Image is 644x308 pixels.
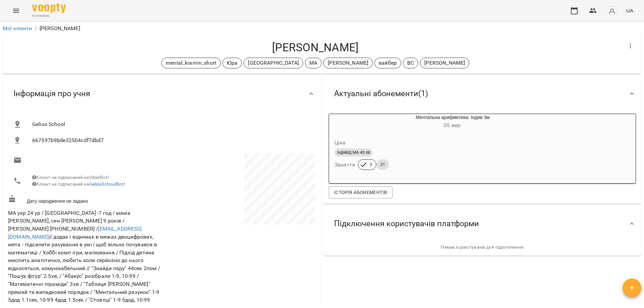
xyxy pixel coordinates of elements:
[40,24,80,33] p: [PERSON_NAME]
[334,219,479,229] span: Підключення користувачів платформи
[420,58,469,68] div: [PERSON_NAME]
[248,59,299,67] p: [GEOGRAPHIC_DATA]
[607,6,617,15] img: avatar_s.png
[227,59,237,67] p: Юра
[407,59,414,67] p: ВС
[334,188,387,196] span: Історія абонементів
[329,186,392,198] button: Історія абонементів
[424,59,465,67] p: [PERSON_NAME]
[35,24,37,33] li: /
[13,88,90,99] span: Інформація про учня
[32,120,310,128] span: Gelios School
[329,114,544,178] button: Ментальна арифметика: Індив 3м05 вер- Цінаіндивід МА 45 хвЗаняття321
[32,136,310,144] span: 667597b9bde32504cdf7dbd7
[244,58,303,68] div: [GEOGRAPHIC_DATA]
[323,58,373,68] div: [PERSON_NAME]
[166,59,216,67] p: mental_kramin_short
[323,76,641,111] div: Актуальні абонементи(1)
[334,88,428,99] span: Актуальні абонементи ( 1 )
[379,59,397,67] p: вайбер
[3,76,321,111] div: Інформація про учня
[3,24,641,33] nav: breadcrumb
[366,162,376,168] span: 3
[361,114,544,130] div: Ментальна арифметика: Індив 3м
[334,149,373,156] span: індивід МА 45 хв
[8,41,623,54] h4: [PERSON_NAME]
[329,114,361,130] div: Ментальна арифметика: Індив 3м
[305,58,322,68] div: МА
[444,122,462,128] span: 05 вер -
[3,25,32,32] a: Мої клієнти
[334,160,355,170] h6: Заняття
[222,58,242,68] div: Юра
[89,181,124,187] a: GeliosSchoolBot
[7,193,162,206] div: Дату народження не задано
[624,4,636,17] button: UA
[8,3,24,19] button: Menu
[403,58,418,68] div: ВС
[323,206,641,241] div: Підключення користувачів платформи
[334,138,346,147] h6: Ціна
[161,58,221,68] div: mental_kramin_short
[309,59,317,67] p: МА
[32,3,66,13] img: Voopty Logo
[376,162,389,168] span: 21
[329,244,636,251] p: Немає користувачів для підключення
[32,175,109,180] span: Клієнт не підписаний на ViberBot!
[626,7,633,14] span: UA
[374,58,401,68] div: вайбер
[8,226,142,240] a: [EMAIL_ADDRESS][DOMAIN_NAME]
[32,181,125,187] span: Клієнт не підписаний на !
[328,59,368,67] p: [PERSON_NAME]
[32,14,66,18] span: For Business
